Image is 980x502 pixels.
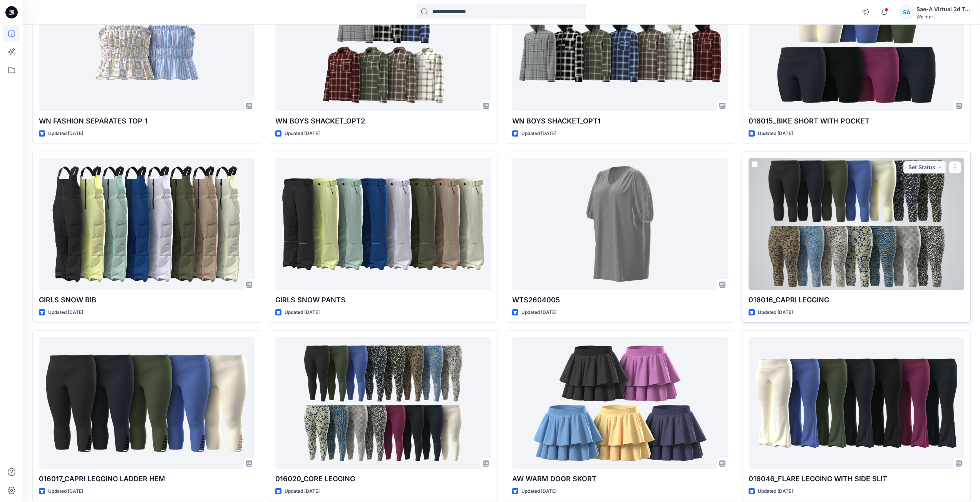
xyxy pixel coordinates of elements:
[521,130,556,138] p: Updated [DATE]
[521,309,556,317] p: Updated [DATE]
[758,130,793,138] p: Updated [DATE]
[48,487,83,495] p: Updated [DATE]
[39,295,255,305] p: GIRLS SNOW BIB
[749,116,964,127] p: 016015_BIKE SHORT WITH POCKET
[275,295,491,305] p: GIRLS SNOW PANTS
[285,487,320,495] p: Updated [DATE]
[900,5,913,19] div: SA
[275,116,491,127] p: WN BOYS SHACKET_OPT2
[275,474,491,484] p: 016020_CORE LEGGING
[758,487,793,495] p: Updated [DATE]
[749,158,964,290] a: 016016_CAPRI LEGGING
[275,337,491,469] a: 016020_CORE LEGGING
[39,158,255,290] a: GIRLS SNOW BIB
[749,474,964,484] p: 016046_FLARE LEGGING WITH SIDE SLIT
[285,130,320,138] p: Updated [DATE]
[39,116,255,127] p: WN FASHION SEPARATES TOP 1
[749,337,964,469] a: 016046_FLARE LEGGING WITH SIDE SLIT
[512,295,728,305] p: WTS2604005
[749,295,964,305] p: 016016_CAPRI LEGGING
[512,337,728,469] a: AW WARM DOOR SKORT
[916,14,970,20] div: Walmart
[758,309,793,317] p: Updated [DATE]
[39,474,255,484] p: 016017_CAPRI LEGGING LADDER HEM
[48,309,83,317] p: Updated [DATE]
[512,116,728,127] p: WN BOYS SHACKET_OPT1
[521,487,556,495] p: Updated [DATE]
[512,158,728,290] a: WTS2604005
[285,309,320,317] p: Updated [DATE]
[916,5,970,14] div: Sae-A Virtual 3d Team
[48,130,83,138] p: Updated [DATE]
[275,158,491,290] a: GIRLS SNOW PANTS
[512,474,728,484] p: AW WARM DOOR SKORT
[39,337,255,469] a: 016017_CAPRI LEGGING LADDER HEM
